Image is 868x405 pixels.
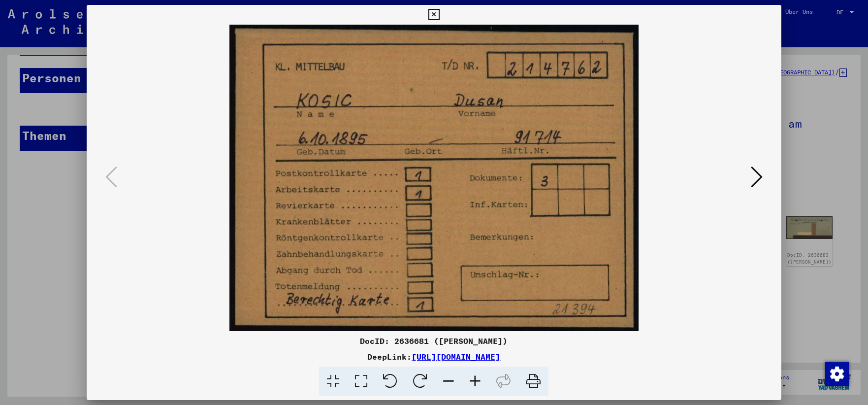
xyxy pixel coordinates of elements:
div: DeepLink: [87,351,781,363]
div: Zustimmung ändern [825,362,848,385]
div: DocID: 2636681 ([PERSON_NAME]) [87,335,781,347]
img: 001.jpg [120,25,747,331]
img: Zustimmung ändern [825,362,849,386]
a: [URL][DOMAIN_NAME] [412,352,500,362]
